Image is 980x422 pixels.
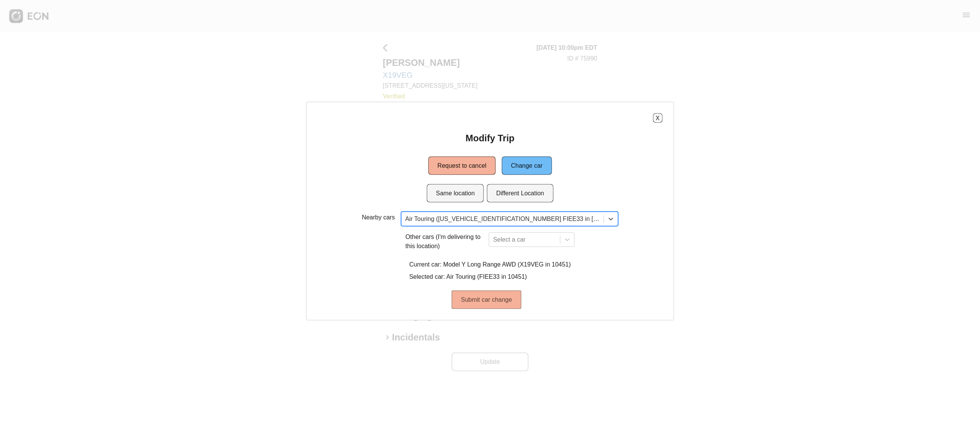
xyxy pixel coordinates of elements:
[362,213,395,222] p: Nearby cars
[409,260,571,269] p: Current car: Model Y Long Range AWD (X19VEG in 10451)
[405,232,486,251] p: Other cars (I'm delivering to this location)
[409,272,571,281] p: Selected car: Air Touring (FIEE33 in 10451)
[487,184,553,203] button: Different Location
[428,157,496,175] button: Request to cancel
[427,184,484,203] button: Same location
[465,132,514,144] h2: Modify Trip
[452,291,521,309] button: Submit car change
[502,157,552,175] button: Change car
[653,113,662,123] button: X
